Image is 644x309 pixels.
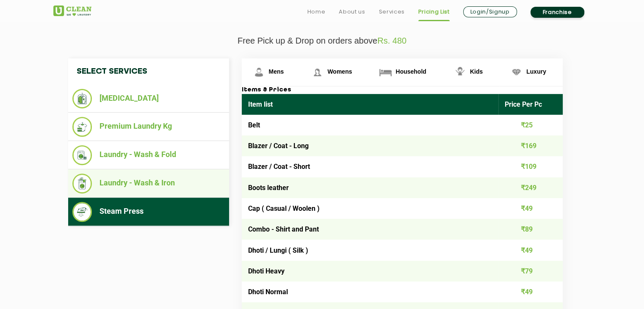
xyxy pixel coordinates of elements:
[242,219,499,240] td: Combo - Shirt and Pant
[498,135,563,156] td: ₹169
[498,261,563,281] td: ₹79
[53,36,591,46] p: Free Pick up & Drop on orders above
[242,261,499,281] td: Dhoti Heavy
[498,198,563,219] td: ₹49
[498,94,563,115] th: Price Per Pc
[72,117,225,137] li: Premium Laundry Kg
[498,240,563,260] td: ₹49
[242,115,499,135] td: Belt
[72,145,225,165] li: Laundry - Wash & Fold
[242,240,499,260] td: Dhoti / Lungi ( Silk )
[68,58,229,85] h4: Select Services
[72,202,92,222] img: Steam Press
[72,174,92,193] img: Laundry - Wash & Iron
[53,6,91,16] img: UClean Laundry and Dry Cleaning
[307,7,326,17] a: Home
[72,89,92,108] img: Dry Cleaning
[242,198,499,219] td: Cap ( Casual / Woolen )
[72,117,92,137] img: Premium Laundry Kg
[378,65,393,80] img: Household
[379,7,404,17] a: Services
[242,94,499,115] th: Item list
[72,89,225,108] li: [MEDICAL_DATA]
[242,281,499,302] td: Dhoti Normal
[242,156,499,177] td: Blazer / Coat - Short
[498,177,563,198] td: ₹249
[377,36,406,45] span: Rs. 480
[339,7,365,17] a: About us
[242,177,499,198] td: Boots leather
[72,145,92,165] img: Laundry - Wash & Fold
[418,7,450,17] a: Pricing List
[72,174,225,193] li: Laundry - Wash & Iron
[242,86,563,94] h3: Items & Prices
[242,135,499,156] td: Blazer / Coat - Long
[498,219,563,240] td: ₹89
[470,68,483,75] span: Kids
[453,65,467,80] img: Kids
[269,68,284,75] span: Mens
[395,68,426,75] span: Household
[509,65,524,80] img: Luxury
[526,68,546,75] span: Luxury
[531,7,584,18] a: Franchise
[463,6,517,17] a: Login/Signup
[498,281,563,302] td: ₹49
[498,156,563,177] td: ₹109
[498,115,563,135] td: ₹25
[327,68,352,75] span: Womens
[72,202,225,222] li: Steam Press
[310,65,325,80] img: Womens
[252,65,266,80] img: Mens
